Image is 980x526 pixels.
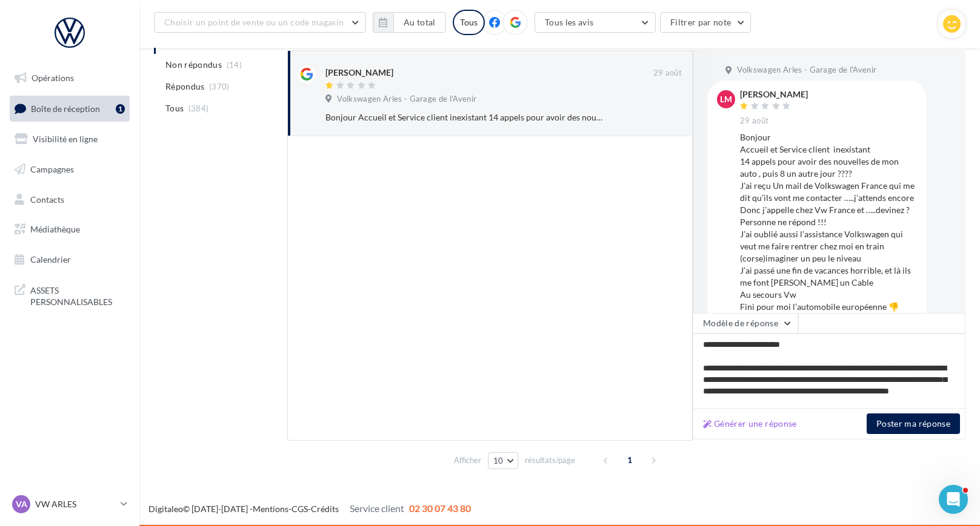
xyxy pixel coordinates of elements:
[488,452,519,469] button: 10
[10,493,130,516] a: VA VW ARLES
[30,224,80,234] span: Médiathèque
[31,103,100,113] span: Boîte de réception
[32,73,74,83] span: Opérations
[653,68,682,79] span: 29 août
[16,498,27,510] span: VA
[148,504,183,514] a: Digitaleo
[325,111,603,123] div: Bonjour Accueil et Service client inexistant 14 appels pour avoir des nouvelles de mon auto , pui...
[660,12,752,33] button: Filtrer par note
[620,450,639,470] span: 1
[337,94,476,105] span: Volkswagen Arles - Garage de l'Avenir
[7,277,132,313] a: ASSETS PERSONNALISABLES
[720,93,732,105] span: LM
[740,90,808,99] div: [PERSON_NAME]
[373,12,446,33] button: Au total
[33,134,98,144] span: Visibilité en ligne
[30,282,125,308] span: ASSETS PERSONNALISABLES
[535,12,656,33] button: Tous les avis
[393,12,446,33] button: Au total
[35,498,116,510] p: VW ARLES
[188,104,209,113] span: (384)
[30,254,71,265] span: Calendrier
[525,455,575,466] span: résultats/page
[350,502,404,514] span: Service client
[30,194,64,204] span: Contacts
[165,102,184,114] span: Tous
[7,217,132,242] a: Médiathèque
[693,313,798,334] button: Modèle de réponse
[227,60,242,70] span: (14)
[165,81,205,93] span: Répondus
[740,116,768,127] span: 29 août
[30,164,74,174] span: Campagnes
[7,96,132,122] a: Boîte de réception1
[7,247,132,272] a: Calendrier
[325,67,393,79] div: [PERSON_NAME]
[454,455,481,466] span: Afficher
[7,157,132,182] a: Campagnes
[116,104,125,114] div: 1
[7,127,132,152] a: Visibilité en ligne
[7,187,132,212] a: Contacts
[740,131,917,313] div: Bonjour Accueil et Service client inexistant 14 appels pour avoir des nouvelles de mon auto , pui...
[939,485,968,514] iframe: Intercom live chat
[164,17,344,27] span: Choisir un point de vente ou un code magasin
[737,65,876,76] span: Volkswagen Arles - Garage de l'Avenir
[7,65,132,91] a: Opérations
[698,416,802,431] button: Générer une réponse
[311,504,339,514] a: Crédits
[867,413,960,434] button: Poster ma réponse
[292,504,308,514] a: CGS
[453,10,485,35] div: Tous
[209,82,230,91] span: (370)
[148,504,471,514] span: © [DATE]-[DATE] - - -
[154,12,366,33] button: Choisir un point de vente ou un code magasin
[253,504,288,514] a: Mentions
[493,456,504,465] span: 10
[409,502,471,514] span: 02 30 07 43 80
[165,59,222,71] span: Non répondus
[545,17,594,27] span: Tous les avis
